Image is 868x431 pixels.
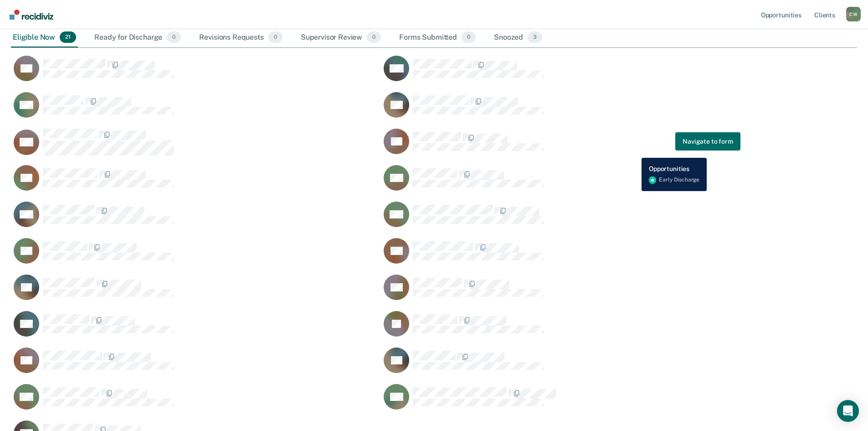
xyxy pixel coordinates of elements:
[381,238,751,274] div: CaseloadOpportunityCell-6592113
[381,274,751,311] div: CaseloadOpportunityCell-6901329
[675,132,740,151] a: Navigate to form link
[846,7,861,21] div: C W
[381,201,751,238] div: CaseloadOpportunityCell-6215155
[11,274,381,311] div: CaseloadOpportunityCell-1109355
[846,7,861,21] button: Profile dropdown button
[492,28,544,48] div: Snoozed3
[299,28,383,48] div: Supervisor Review0
[11,28,78,48] div: Eligible Now21
[675,132,740,151] button: Navigate to form
[11,201,381,238] div: CaseloadOpportunityCell-6554867
[167,31,181,43] span: 0
[11,55,381,92] div: CaseloadOpportunityCell-6756058
[381,55,751,92] div: CaseloadOpportunityCell-1150609
[197,28,284,48] div: Revisions Requests0
[381,128,751,165] div: CaseloadOpportunityCell-1158598
[381,165,751,201] div: CaseloadOpportunityCell-1049279
[10,10,53,20] img: Recidiviz
[528,31,542,43] span: 3
[381,92,751,128] div: CaseloadOpportunityCell-6625637
[11,128,381,165] div: CaseloadOpportunityCell-6332997
[381,347,751,384] div: CaseloadOpportunityCell-6733226
[268,31,282,43] span: 0
[462,31,476,43] span: 0
[367,31,381,43] span: 0
[11,92,381,128] div: CaseloadOpportunityCell-6234164
[397,28,478,48] div: Forms Submitted0
[60,31,76,43] span: 21
[381,384,751,420] div: CaseloadOpportunityCell-6306685
[11,238,381,274] div: CaseloadOpportunityCell-6974548
[11,311,381,347] div: CaseloadOpportunityCell-6216415
[381,311,751,347] div: CaseloadOpportunityCell-6326293
[11,384,381,420] div: CaseloadOpportunityCell-6475901
[92,28,183,48] div: Ready for Discharge0
[837,400,859,422] div: Open Intercom Messenger
[11,165,381,201] div: CaseloadOpportunityCell-6619435
[11,347,381,384] div: CaseloadOpportunityCell-6467297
